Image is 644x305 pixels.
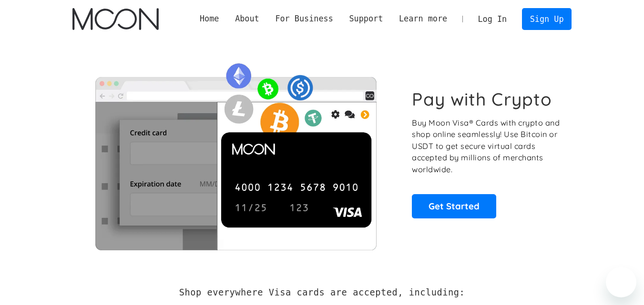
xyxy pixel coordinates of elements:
iframe: Button to launch messaging window [606,267,636,297]
h2: Shop everywhere Visa cards are accepted, including: [179,287,465,298]
a: home [72,8,159,30]
div: Support [341,13,391,25]
a: Home [192,13,227,25]
p: Buy Moon Visa® Cards with crypto and shop online seamlessly! Use Bitcoin or USDT to get secure vi... [412,117,561,176]
div: About [227,13,267,25]
div: Learn more [399,13,447,25]
div: Support [349,13,383,25]
h1: Pay with Crypto [412,89,552,110]
div: Learn more [391,13,455,25]
a: Log In [470,9,515,30]
img: Moon Cards let you spend your crypto anywhere Visa is accepted. [72,57,399,250]
div: For Business [267,13,341,25]
div: For Business [275,13,333,25]
a: Get Started [412,194,496,218]
img: Moon Logo [72,8,159,30]
div: About [235,13,259,25]
a: Sign Up [522,8,572,30]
